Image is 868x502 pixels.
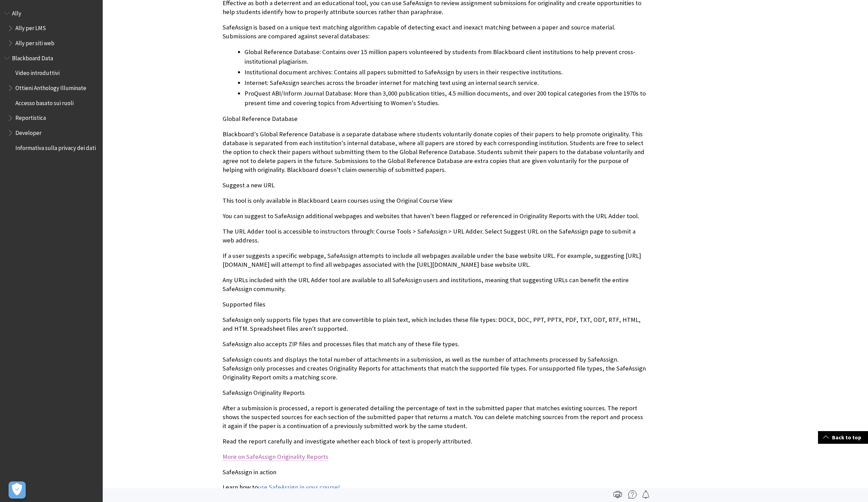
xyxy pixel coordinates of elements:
span: Ally per siti web [15,37,54,47]
p: You can suggest to SafeAssign additional webpages and websites that haven't been flagged or refer... [223,212,647,221]
p: SafeAssign also accepts ZIP files and processes files that match any of these file types. [223,340,647,349]
span: Accesso basato sui ruoli [15,97,74,106]
span: Video introduttivi [15,67,60,77]
p: Any URLs included with the URL Adder tool are available to all SafeAssign users and institutions,... [223,276,647,293]
p: Suggest a new URL [223,181,647,190]
p: Global Reference Database [223,114,647,123]
img: More help [628,490,637,499]
p: Blackboard's Global Reference Database is a separate database where students voluntarily donate c... [223,130,647,175]
li: Global Reference Database: Contains over 15 million papers volunteered by students from Blackboar... [244,47,647,66]
span: Ottieni Anthology Illuminate [15,82,86,91]
a: Back to top [818,431,868,444]
p: Learn how to [223,483,647,492]
p: This tool is only available in Blackboard Learn courses using the Original Course View [223,196,647,205]
button: Apri preferenze [9,481,26,499]
p: SafeAssign counts and displays the total number of attachments in a submission, as well as the nu... [223,355,647,382]
p: SafeAssign only supports file types that are convertible to plain text, which includes these file... [223,315,647,333]
span: Informativa sulla privacy dei dati [15,142,96,151]
img: Print [614,490,622,499]
a: More on SafeAssign Originality Reports [223,453,328,461]
a: use SafeAssign in your course! [258,483,340,491]
li: Internet: SafeAssign searches across the broader internet for matching text using an internal sea... [244,78,647,88]
li: Institutional document archives: Contains all papers submitted to SafeAssign by users in their re... [244,67,647,77]
li: ProQuest ABI/Inform Journal Database: More than 3,000 publication titles, 4.5 million documents, ... [244,89,647,108]
img: Follow this page [642,490,650,499]
p: Read the report carefully and investigate whether each block of text is properly attributed. [223,437,647,446]
span: Developer [15,127,41,136]
p: SafeAssign Originality Reports [223,388,647,397]
p: After a submission is processed, a report is generated detailing the percentage of text in the su... [223,404,647,431]
p: SafeAssign is based on a unique text matching algorithm capable of detecting exact and inexact ma... [223,23,647,41]
span: Reportistica [15,112,46,122]
p: The URL Adder tool is accessible to instructors through: Course Tools > SafeAssign > URL Adder. S... [223,227,647,245]
span: Ally per LMS [15,23,46,32]
span: Ally [12,8,21,17]
nav: Book outline for Anthology Ally Help [4,8,99,49]
nav: Book outline for Anthology Illuminate [4,52,99,154]
span: Blackboard Data [12,52,53,62]
p: Supported files [223,300,647,309]
p: SafeAssign in action [223,468,647,477]
p: If a user suggests a specific webpage, SafeAssign attempts to include all webpages available unde... [223,251,647,269]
